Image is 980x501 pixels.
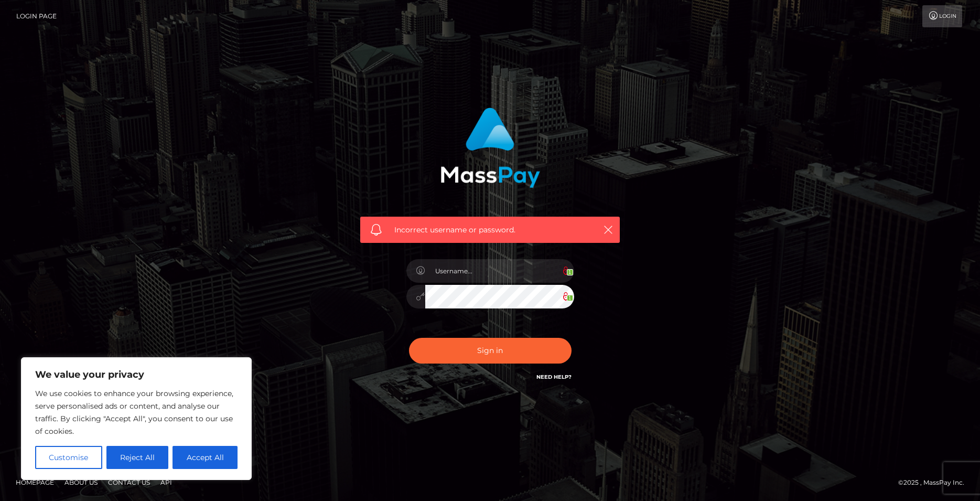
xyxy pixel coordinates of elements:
[898,477,972,488] div: © 2025 , MassPay Inc.
[16,5,57,27] a: Login Page
[106,446,169,469] button: Reject All
[12,474,58,491] a: Homepage
[35,387,238,438] p: We use cookies to enhance your browsing experience, serve personalised ads or content, and analys...
[425,259,574,283] input: Username...
[60,474,102,491] a: About Us
[21,357,252,480] div: We value your privacy
[922,5,962,27] a: Login
[409,338,572,364] button: Sign in
[440,108,540,188] img: MassPay Login
[173,446,238,469] button: Accept All
[536,374,572,380] a: Need Help?
[156,474,176,491] a: API
[104,474,154,491] a: Contact Us
[35,446,102,469] button: Customise
[35,368,238,381] p: We value your privacy
[394,225,586,236] span: Incorrect username or password.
